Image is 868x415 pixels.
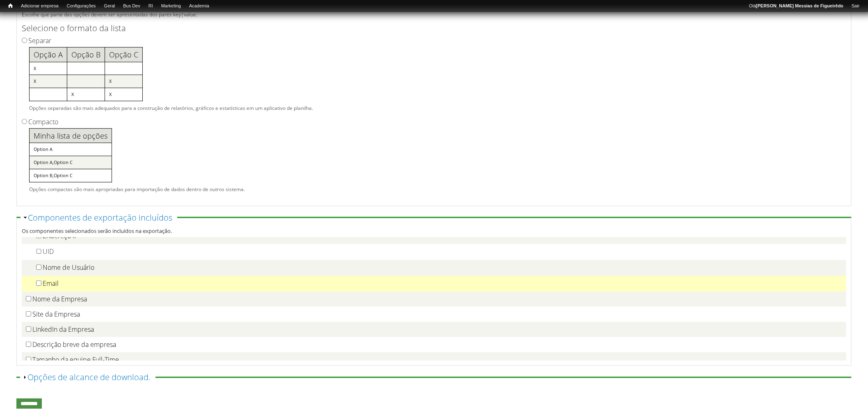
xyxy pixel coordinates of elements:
label: Nome de Usuário [43,263,94,272]
td: X [29,75,67,88]
td: X [29,62,67,75]
label: LinkedIn da Empresa [32,325,94,334]
th: Opção A [29,47,67,62]
span: Início [8,3,13,9]
a: Adicionar empresa [17,2,63,10]
label: UID [43,247,54,256]
td: Option B,Option C [29,169,112,182]
a: Componentes de exportação incluídos [28,212,172,223]
td: Option A,Option C [29,156,112,169]
a: Configurações [63,2,100,10]
label: Site da Empresa [32,310,80,319]
div: Os componentes selecionados serão incluídos na exportação. [22,227,846,238]
a: Olá[PERSON_NAME] Messias de Figueirêdo [745,2,847,10]
a: Academia [185,2,213,10]
label: Selecione o formato da lista [22,22,833,34]
a: Marketing [157,2,185,10]
th: Opção C [105,47,142,62]
label: Descrição breve da empresa [32,340,116,349]
div: Opções separadas são mais adequados para a construção de relatórios, gráficos e estatísticas em u... [29,47,841,112]
a: Geral [100,2,119,10]
label: Separar [28,36,51,45]
div: Escolhe que parte das opções devem ser apresentadas dos pares key|value. [22,12,841,18]
th: Minha lista de opções [29,128,112,143]
label: Compacto [28,117,58,126]
label: Email [43,279,59,288]
label: Nome da Empresa [32,294,87,303]
td: X [105,88,142,101]
a: Sair [847,2,864,10]
td: Option A [29,143,112,156]
th: Opção B [67,47,105,62]
a: RI [144,2,157,10]
td: X [67,88,105,101]
a: Bus Dev [119,2,144,10]
strong: [PERSON_NAME] Messias de Figueirêdo [756,3,843,8]
td: X [105,75,142,88]
div: Opções compactas são mais apropriadas para importação de dados dentro de outros sistema. [29,128,841,193]
label: Tamanho da equipe Full-Time [32,355,119,364]
a: Início [4,2,17,10]
a: Opções de alcance de download. [27,372,151,383]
